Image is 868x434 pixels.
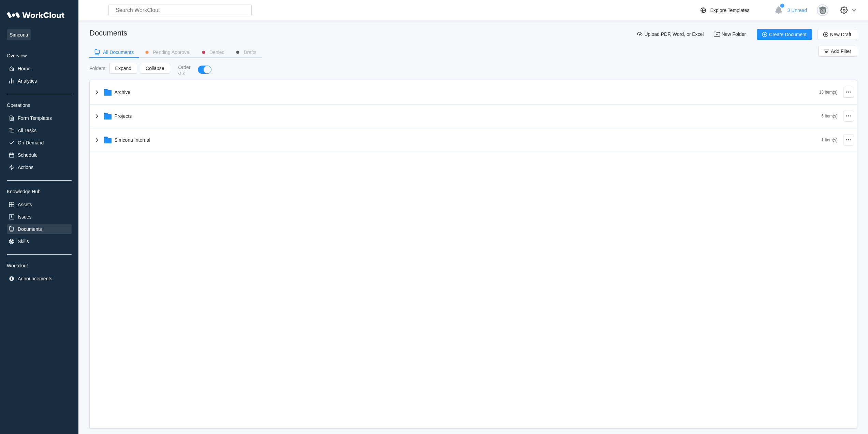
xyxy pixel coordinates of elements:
img: gorilla.png [817,4,828,16]
span: Simcona [7,29,31,40]
div: Assets [18,202,32,207]
span: 3 Unread [787,8,807,13]
div: 1 Item(s) [821,138,837,142]
span: New Folder [721,32,746,37]
div: Projects [115,113,132,119]
span: Expand [115,66,131,71]
button: Expand [109,63,137,74]
button: New Draft [818,29,857,40]
div: Explore Templates [710,8,749,13]
div: Pending Approval [153,50,190,55]
span: Collapse [146,66,164,71]
a: Explore Templates [699,6,771,14]
div: Workclout [7,263,72,268]
div: 6 Item(s) [821,114,837,118]
a: On-Demand [7,138,72,148]
a: Actions [7,163,72,172]
button: Add Filter [818,46,857,57]
div: Actions [18,165,33,170]
div: Knowledge Hub [7,189,72,194]
input: Search WorkClout [108,4,252,16]
button: Create Document [757,29,812,40]
div: Documents [18,226,42,232]
a: Announcements [7,274,72,283]
a: Assets [7,200,72,209]
button: All Documents [89,47,139,57]
div: Form Templates [18,115,52,121]
a: Documents [7,224,72,234]
div: Schedule [18,152,38,158]
button: Pending Approval [139,47,196,57]
div: Announcements [18,276,52,281]
div: Analytics [18,78,37,84]
a: All Tasks [7,126,72,135]
span: Create Document [769,32,807,37]
div: On-Demand [18,140,44,145]
div: Home [18,66,30,71]
span: Add Filter [831,49,851,54]
div: Skills [18,239,29,244]
a: Form Templates [7,113,72,123]
div: Drafts [244,50,256,55]
a: Issues [7,212,72,222]
div: Documents [89,29,127,38]
div: All Documents [103,50,134,55]
div: Archive [115,89,131,95]
div: Issues [18,214,31,220]
div: Operations [7,102,72,108]
div: Overview [7,53,72,58]
a: Schedule [7,150,72,160]
a: Skills [7,237,72,246]
button: Denied [196,47,230,57]
button: Drafts [230,47,262,57]
button: Upload PDF, Word, or Excel [632,29,709,40]
div: Denied [209,50,224,55]
a: Home [7,64,72,73]
a: Analytics [7,76,72,86]
span: New Draft [830,32,851,37]
button: New Folder [709,29,751,40]
button: Collapse [140,63,170,74]
div: 13 Item(s) [819,90,837,95]
div: Simcona Internal [115,137,150,143]
div: All Tasks [18,128,36,133]
div: Order a-z [178,65,191,75]
div: Folders : [89,66,107,71]
span: Upload PDF, Word, or Excel [644,32,704,37]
